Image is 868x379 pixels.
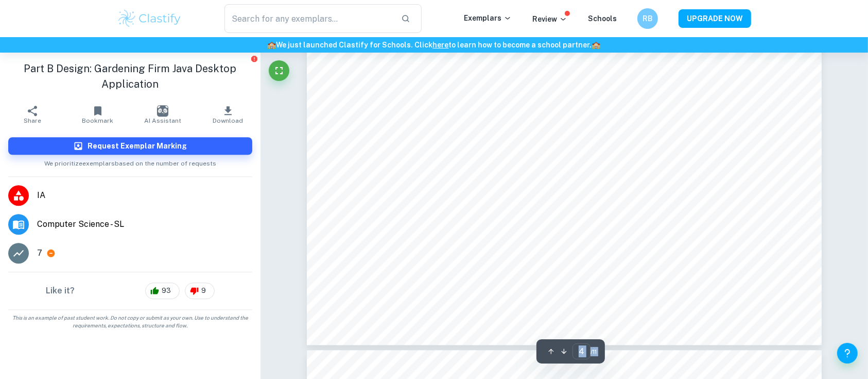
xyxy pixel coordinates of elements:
h6: We just launched Clastify for Schools. Click to learn how to become a school partner. [2,39,866,51]
span: 93 [156,286,177,296]
span: / 11 [591,347,597,356]
button: Download [195,100,260,129]
h1: Part B Design: Gardening Firm Java Desktop Application [8,61,252,92]
h6: Request Exemplar Marking [88,140,187,152]
span: 🏫 [592,41,601,49]
button: Bookmark [65,100,130,129]
span: Computer Science - SL [37,218,252,230]
button: Help and Feedback [837,343,858,364]
button: RB [637,8,658,29]
p: Review [532,13,567,25]
span: 9 [196,286,212,296]
button: Request Exemplar Marking [8,137,252,155]
span: Download [213,117,243,124]
button: AI Assistant [130,100,195,129]
a: Schools [588,14,617,23]
span: This is an example of past student work. Do not copy or submit as your own. Use to understand the... [4,314,256,329]
div: 93 [145,283,180,299]
span: AI Assistant [144,117,181,124]
span: 🏫 [268,41,276,49]
span: Bookmark [82,117,113,124]
button: Report issue [251,55,258,62]
div: 9 [185,283,215,299]
button: Fullscreen [269,60,289,81]
img: AI Assistant [157,105,168,117]
a: here [433,41,449,49]
p: 7 [37,247,42,259]
input: Search for any exemplars... [224,4,393,33]
span: Share [24,117,41,124]
p: Exemplars [464,12,512,24]
span: IA [37,189,252,202]
span: We prioritize exemplars based on the number of requests [44,155,216,168]
h6: RB [642,13,654,24]
button: UPGRADE NOW [679,9,751,28]
img: Clastify logo [117,8,182,29]
h6: Like it? [46,285,75,297]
